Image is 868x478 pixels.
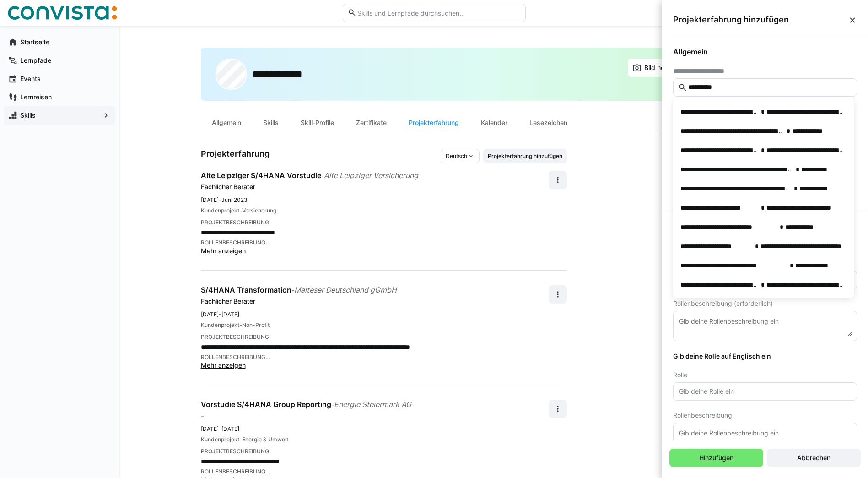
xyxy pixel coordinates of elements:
[294,285,397,294] span: Malteser Deutschland gGmbH
[331,401,334,408] span: -
[356,9,520,17] input: Skills und Lernpfade durchsuchen…
[324,171,418,180] span: Alte Leipziger Versicherung
[201,411,549,420] div: –
[219,310,221,318] span: -
[201,436,239,443] span: Kundenprojekt
[201,182,549,191] div: Fachlicher Berater
[673,371,687,379] span: Rolle
[446,152,467,160] span: Deutsch
[673,352,857,360] span: Gib deine Rolle auf Englisch ein
[242,436,288,443] span: Energie & Umwelt
[201,297,549,306] div: Fachlicher Berater
[643,63,690,72] span: Bild hochladen
[201,353,549,361] div: ROLLENBESCHREIBUNG
[201,333,549,341] div: PROJEKTBESCHREIBUNG
[290,112,345,134] div: Skill-Profile
[483,149,567,163] button: Projekterfahrung hinzufügen
[201,219,549,226] div: PROJEKTBESCHREIBUNG
[673,15,848,25] span: Projekterfahrung hinzufügen
[678,387,852,396] input: Gib deine Rolle ein
[221,196,248,203] span: Juni 2023
[252,112,290,134] div: Skills
[398,112,470,134] div: Projekterfahrung
[221,425,239,432] span: [DATE]
[201,285,291,294] span: S/4HANA Transformation
[242,321,270,329] span: Non-Profit
[345,112,398,134] div: Zertifikate
[628,59,694,77] button: Bild hochladen
[219,424,221,432] span: -
[698,453,735,462] span: Hinzufügen
[201,149,441,163] h3: Projekterfahrung
[201,448,549,455] div: PROJEKTBESCHREIBUNG
[201,400,331,409] span: Vorstudie S/4HANA Group Reporting
[201,207,239,214] span: Kundenprojekt
[796,453,832,462] span: Abbrechen
[673,47,857,56] span: Allgemein
[221,311,239,318] span: [DATE]
[201,247,246,255] span: Mehr anzeigen
[201,361,246,369] span: Mehr anzeigen
[487,152,563,160] span: Projekterfahrung hinzufügen
[291,286,294,294] span: -
[201,425,219,432] span: [DATE]
[470,112,518,134] div: Kalender
[201,468,549,475] div: ROLLENBESCHREIBUNG
[239,320,242,330] span: -
[673,412,732,419] span: Rollenbeschreibung
[673,300,773,307] span: Rollenbeschreibung (erforderlich)
[239,435,242,444] span: -
[239,206,242,215] span: -
[201,196,219,203] span: [DATE]
[219,196,221,203] span: -
[201,239,549,246] div: ROLLENBESCHREIBUNG
[518,112,578,134] div: Lesezeichen
[669,449,763,467] button: Hinzufügen
[321,172,324,179] span: -
[201,311,219,318] span: [DATE]
[201,321,239,329] span: Kundenprojekt
[201,171,321,180] span: Alte Leipziger S/4HANA Vorstudie
[201,112,252,134] div: Allgemein
[242,207,276,214] span: Versicherung
[767,449,861,467] button: Abbrechen
[334,400,411,409] span: Energie Steiermark AG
